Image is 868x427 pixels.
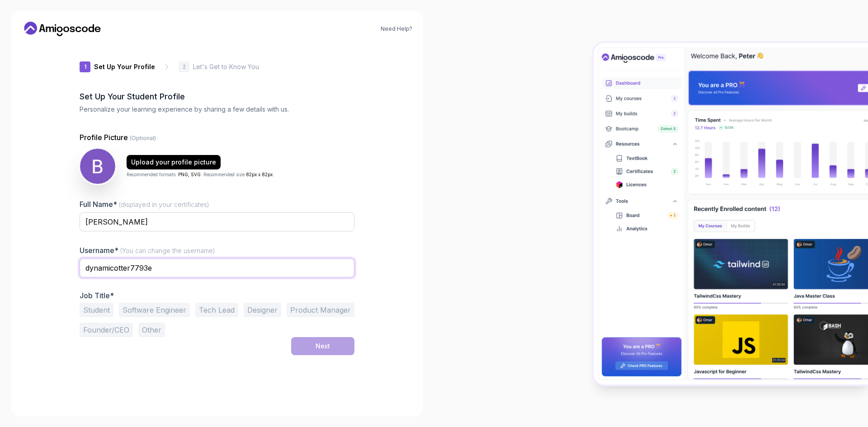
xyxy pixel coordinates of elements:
span: PNG, SVG [178,172,201,177]
button: Founder/CEO [80,323,133,337]
p: Personalize your learning experience by sharing a few details with us. [80,105,354,114]
input: Enter your Username [80,258,354,277]
button: Software Engineer [119,303,190,317]
label: Username* [80,246,215,255]
button: Student [80,303,113,317]
a: Home link [22,22,103,36]
h2: Set Up Your Student Profile [80,90,354,103]
input: Enter your Full Name [80,212,354,231]
p: 1 [84,64,86,70]
img: user profile image [80,149,115,184]
div: Upload your profile picture [131,158,216,167]
div: Next [316,342,330,351]
span: (You can change the username) [120,247,215,254]
p: Set Up Your Profile [94,62,155,71]
button: Designer [244,303,281,317]
label: Full Name* [80,200,209,209]
span: 82px x 82px [246,172,273,177]
p: Let's Get to Know You [193,62,259,71]
button: Other [138,323,165,337]
p: 2 [183,64,186,70]
button: Next [291,337,354,355]
button: Upload your profile picture [127,155,221,169]
span: (Optional) [130,135,156,141]
p: Job Title* [80,291,354,300]
button: Tech Lead [195,303,238,317]
p: Profile Picture [80,132,354,143]
button: Product Manager [287,303,354,317]
img: Amigoscode Dashboard [594,43,868,385]
a: Need Help? [381,25,412,33]
span: (displayed in your certificates) [119,201,209,208]
p: Recommended formats: . Recommended size: . [127,171,274,178]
